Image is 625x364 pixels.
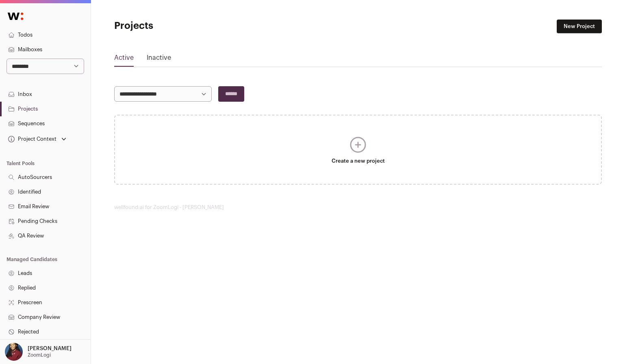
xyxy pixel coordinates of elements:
button: Open dropdown [3,343,73,361]
a: Create a new project [114,115,602,185]
h1: Projects [114,20,277,33]
button: Open dropdown [7,133,68,145]
img: Wellfound [3,8,28,24]
p: [PERSON_NAME] [28,345,72,352]
div: Project Context [7,136,56,142]
p: ZoomLogi [28,352,51,358]
a: New Project [557,20,602,33]
a: Inactive [147,53,171,66]
span: Create a new project [135,158,582,164]
img: 10010497-medium_jpg [5,343,23,361]
a: Active [114,53,134,66]
footer: wellfound:ai for ZoomLogi - [PERSON_NAME] [114,204,602,211]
